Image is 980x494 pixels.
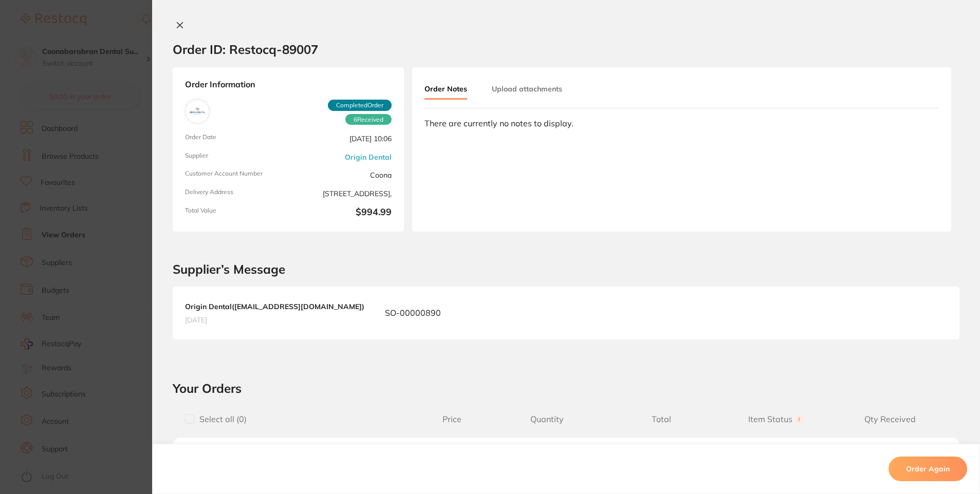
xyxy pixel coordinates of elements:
span: Total Value [185,207,284,219]
span: Quantity [490,414,604,424]
img: Origin Dental [188,102,207,121]
span: Customer Account Number [185,170,284,180]
span: Total [604,414,718,424]
b: $994.99 [292,207,392,219]
span: Coona [292,170,392,180]
div: There are currently no notes to display. [424,119,939,128]
span: Qty Received [833,414,947,424]
span: Completed Order [328,100,392,111]
span: Price [414,414,490,424]
a: Origin Dental [345,153,392,161]
button: Upload attachments [492,80,562,98]
span: Received [345,114,392,125]
h2: Supplier’s Message [173,262,959,277]
h2: Your Orders [173,381,959,396]
span: Delivery Address [185,188,284,199]
span: Order Date [185,134,284,144]
b: Origin Dental ( [EMAIL_ADDRESS][DOMAIN_NAME] ) [185,302,364,311]
button: Order Again [889,457,967,481]
strong: Order Information [185,80,392,91]
span: [DATE] [185,315,364,325]
span: [STREET_ADDRESS], [292,188,392,199]
h2: Order ID: Restocq- 89007 [173,42,318,57]
span: Supplier [185,152,284,162]
button: Order Notes [424,80,467,100]
span: Select all ( 0 ) [194,414,247,424]
span: [DATE] 10:06 [292,134,392,144]
p: SO-00000890 [385,307,441,318]
span: Item Status [718,414,833,424]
